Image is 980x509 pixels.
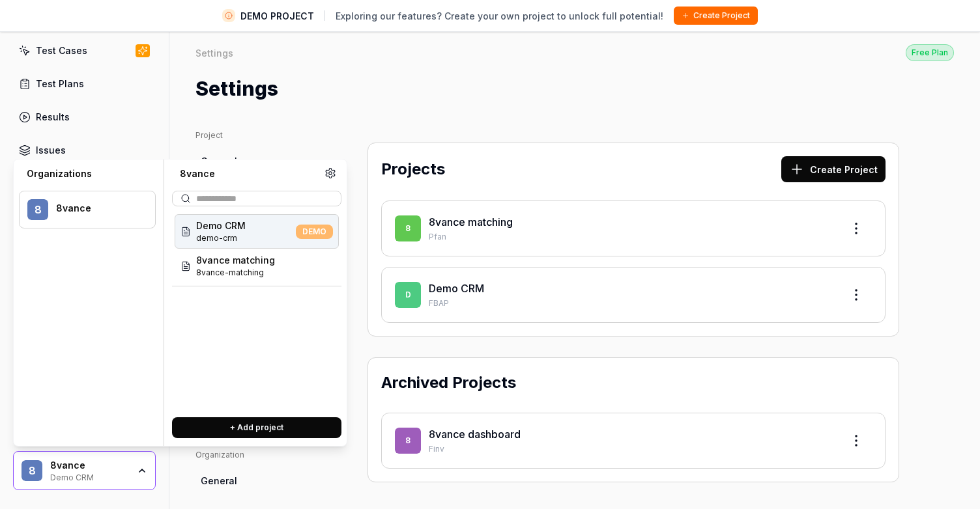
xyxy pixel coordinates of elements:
[13,137,156,163] a: Issues
[201,474,237,488] span: General
[381,371,516,394] h2: Archived Projects
[36,77,84,90] div: Test Plans
[429,282,484,295] a: Demo CRM
[201,154,237,168] span: General
[56,202,138,214] div: 8vance
[13,104,156,130] a: Results
[195,130,321,141] div: Project
[195,149,321,173] a: General
[22,460,42,481] span: 8
[196,253,275,267] span: 8vance matching
[381,158,445,181] h2: Projects
[50,471,128,482] div: Demo CRM
[50,460,128,471] div: 8vance
[27,199,48,220] span: 8
[195,46,233,59] div: Settings
[906,44,954,61] button: Free Plan
[429,443,833,455] p: Finv
[324,167,336,183] a: Organization settings
[13,451,156,490] button: 88vanceDemo CRM
[36,143,66,157] div: Issues
[336,9,663,23] span: Exploring our features? Create your own project to unlock full potential!
[429,231,833,243] p: Pfan
[172,417,341,438] button: + Add project
[172,212,341,407] div: Suggestions
[240,9,314,23] span: DEMO PROJECT
[296,225,333,239] span: DEMO
[429,215,513,228] a: 8vance matching
[196,219,246,232] span: Demo CRM
[172,167,324,180] div: 8vance
[429,426,833,442] div: 8vance dashboard
[195,449,321,461] div: Organization
[395,282,421,308] span: D
[674,7,758,25] button: Create Project
[395,428,421,454] span: 8
[781,156,886,182] button: Create Project
[195,74,278,103] h1: Settings
[196,267,275,279] span: Project ID: Pfan
[395,215,421,241] span: 8
[195,469,321,493] a: General
[196,232,246,244] span: Project ID: FBAP
[13,38,156,63] a: Test Cases
[36,44,87,57] div: Test Cases
[19,191,156,228] button: 88vance
[429,297,833,309] p: FBAP
[19,167,156,180] div: Organizations
[13,71,156,96] a: Test Plans
[36,110,70,124] div: Results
